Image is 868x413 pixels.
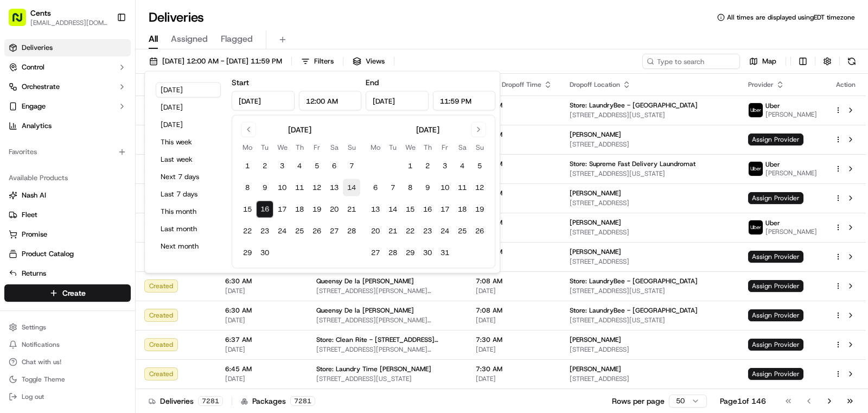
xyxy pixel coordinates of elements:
span: Returns [22,269,46,278]
button: [DATE] 12:00 AM - [DATE] 11:59 PM [144,54,287,69]
div: 💻 [92,243,100,252]
img: uber-new-logo.jpeg [749,162,763,176]
button: 15 [239,201,256,218]
button: Toggle Theme [4,372,131,387]
button: 8 [401,179,419,196]
button: 10 [436,179,454,196]
span: [STREET_ADDRESS] [570,228,731,237]
span: [DATE] [96,197,118,206]
span: [DATE] [476,374,552,383]
span: [DATE] [476,316,552,325]
label: End [366,78,379,87]
span: Engage [22,101,46,111]
label: Start [232,78,249,87]
button: 21 [343,201,360,218]
button: Settings [4,320,131,335]
span: 6:30 AM [225,306,299,315]
span: 6:30 AM [225,277,299,285]
th: Thursday [291,142,308,153]
span: 6:45 AM [225,365,299,373]
th: Monday [239,142,256,153]
span: Deliveries [22,43,53,53]
img: 8571987876998_91fb9ceb93ad5c398215_72.jpg [23,103,42,123]
button: 20 [367,223,384,240]
th: Wednesday [401,142,419,153]
div: Page 1 of 146 [720,396,766,406]
span: Dropoff Location [570,80,620,89]
div: Favorites [4,143,131,161]
button: Log out [4,389,131,404]
span: Assign Provider [748,339,803,351]
button: 22 [239,223,256,240]
span: Product Catalog [22,249,74,259]
div: Past conversations [11,141,73,149]
button: 9 [256,179,273,196]
span: Fleet [22,210,37,220]
span: [PERSON_NAME] [570,218,621,227]
button: Cents [30,8,51,18]
button: 16 [256,201,273,218]
span: Settings [22,323,46,332]
span: [DATE] [96,168,118,176]
button: Promise [4,226,131,243]
div: Deliveries [149,396,223,406]
div: Start new chat [49,103,178,114]
span: [DATE] [476,228,552,237]
span: [STREET_ADDRESS][US_STATE] [570,111,731,119]
button: 23 [419,223,436,240]
span: [DATE] [225,374,299,383]
button: 14 [343,179,360,196]
span: Store: LaundryBee - [GEOGRAPHIC_DATA] [570,277,698,285]
span: [PERSON_NAME] [570,365,621,373]
img: Masood Aslam [11,187,28,204]
button: 27 [325,223,343,240]
button: 8 [239,179,256,196]
button: 21 [384,223,401,240]
button: [DATE] [156,117,221,132]
span: 7:08 AM [476,277,552,285]
span: Uber [765,219,780,227]
span: [DATE] [476,140,552,149]
button: Last 7 days [156,187,221,202]
span: 6:37 AM [225,335,299,344]
span: Provider [748,80,774,89]
span: Chat with us! [22,358,61,366]
span: Notifications [22,340,60,349]
p: Welcome 👋 [11,43,197,60]
button: 12 [308,179,325,196]
span: Knowledge Base [22,242,83,253]
button: 15 [401,201,419,218]
span: [DATE] [225,345,299,354]
button: Notifications [4,337,131,352]
span: [PERSON_NAME] [34,197,88,206]
button: 30 [256,244,273,262]
span: [STREET_ADDRESS][PERSON_NAME][PERSON_NAME] [316,287,458,295]
button: Nash AI [4,187,131,204]
span: All times are displayed using EDT timezone [727,13,855,22]
button: 1 [239,157,256,175]
input: Date [232,91,294,111]
span: [PERSON_NAME] [765,110,817,119]
button: Create [4,284,131,302]
span: [PERSON_NAME] [570,189,621,198]
button: 6 [325,157,343,175]
button: 9 [419,179,436,196]
button: 12 [471,179,488,196]
button: 26 [471,223,488,240]
span: 7:00 AM [476,130,552,139]
img: 1736555255976-a54dd68f-1ca7-489b-9aae-adbdc363a1c4 [11,103,30,123]
th: Thursday [419,142,436,153]
a: Powered byPylon [76,268,131,277]
button: 5 [308,157,325,175]
span: Analytics [22,121,52,131]
span: [STREET_ADDRESS] [570,345,731,354]
button: 7 [343,157,360,175]
span: Pylon [108,269,131,277]
a: Returns [9,269,126,278]
span: 7:30 AM [476,365,552,373]
img: uber-new-logo.jpeg [749,103,763,117]
th: Tuesday [384,142,401,153]
th: Monday [367,142,384,153]
button: 19 [308,201,325,218]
